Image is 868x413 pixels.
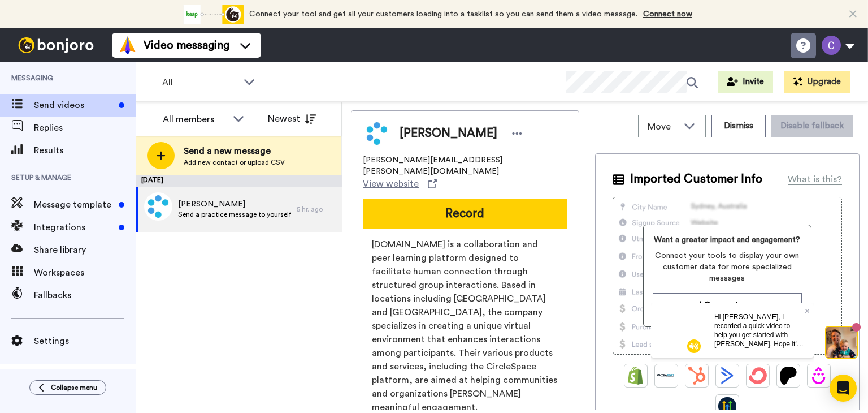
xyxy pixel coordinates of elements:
button: Invite [718,71,773,93]
div: Open Intercom Messenger [830,375,857,402]
span: [PERSON_NAME][EMAIL_ADDRESS][PERSON_NAME][DOMAIN_NAME] [363,154,567,177]
button: Newest [259,107,324,130]
img: ConvertKit [749,367,767,385]
span: Send a practice message to yourself [178,210,291,219]
span: Replies [34,121,136,135]
button: Collapse menu [29,380,106,395]
span: Imported Customer Info [630,171,762,188]
span: Integrations [34,221,114,234]
div: 5 hr. ago [297,205,336,214]
a: Connect now [643,10,692,18]
img: ActiveCampaign [718,367,736,385]
span: Send videos [34,98,114,112]
span: Share library [34,243,136,257]
span: Collapse menu [51,383,97,392]
span: [PERSON_NAME] [400,125,497,142]
img: mute-white.svg [36,36,50,50]
span: Send a new message [184,144,285,158]
div: animation [181,5,244,24]
button: Disable fallback [771,115,853,137]
img: Image of Cynthia kivland [363,119,391,148]
button: Dismiss [711,115,766,137]
span: Settings [34,334,136,348]
span: Message template [34,198,114,212]
span: Results [34,144,136,157]
span: Workspaces [34,266,136,279]
span: Want a greater impact and engagement? [653,234,802,246]
button: Connect now [653,293,802,317]
img: Ontraport [657,367,675,385]
button: Upgrade [784,71,850,93]
span: Hi [PERSON_NAME], I recorded a quick video to help you get started with [PERSON_NAME]. Hope it's ... [63,10,153,54]
img: 38ea53c6-7347-4401-9f5f-a194f02653b6.jpg [144,192,172,221]
img: vm-color.svg [119,36,137,54]
span: Connect your tools to display your own customer data for more specialized messages [653,250,802,284]
span: Add new contact or upload CSV [184,158,285,167]
span: Video messaging [144,37,229,53]
span: View website [363,177,419,191]
img: Patreon [779,367,797,385]
div: All members [163,113,227,126]
img: 5087268b-a063-445d-b3f7-59d8cce3615b-1541509651.jpg [1,2,32,33]
div: [DATE] [136,175,342,187]
a: View website [363,177,437,191]
img: Hubspot [688,367,706,385]
img: Drip [810,367,828,385]
span: Connect your tool and get all your customers loading into a tasklist so you can send them a video... [249,10,637,18]
button: Record [363,199,567,229]
div: What is this? [788,173,842,186]
span: All [162,76,238,89]
span: [PERSON_NAME] [178,199,291,210]
span: Move [648,120,678,134]
span: Fallbacks [34,289,136,302]
img: Shopify [627,367,645,385]
img: bj-logo-header-white.svg [14,37,98,53]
